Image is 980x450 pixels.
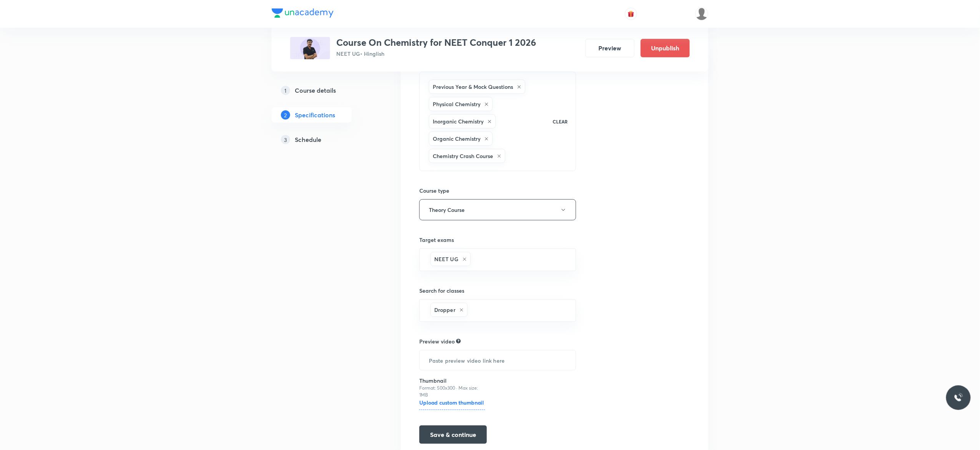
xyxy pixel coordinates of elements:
[571,310,573,312] button: Open
[625,8,637,20] button: avatar
[272,132,376,147] a: 3Schedule
[433,83,513,91] h6: Previous Year & Mock Questions
[272,8,334,20] a: Company Logo
[433,117,483,125] h6: Inorganic Chemistry
[571,259,573,261] button: Open
[272,83,376,98] a: 1Course details
[419,425,487,444] button: Save & continue
[295,86,336,95] h5: Course details
[281,135,290,144] p: 3
[954,393,963,402] img: ttu
[419,236,576,244] h6: Target exams
[456,338,461,345] div: Explain about your course, what you’ll be teaching, how it will help learners in their preparation
[420,350,576,370] input: Paste preview video link here
[281,110,290,120] p: 2
[290,37,330,59] img: 32F77299-E9C4-40E2-9DC1-DBAB0966682E_plus.png
[585,39,635,57] button: Preview
[433,100,480,108] h6: Physical Chemistry
[272,8,334,18] img: Company Logo
[419,377,485,385] h6: Thumbnail
[419,385,485,398] p: Format: 500x300 · Max size: 1MB
[641,39,690,57] button: Unpublish
[628,10,635,17] img: avatar
[433,135,480,143] h6: Organic Chemistry
[419,199,576,220] button: Theory Course
[336,50,536,58] p: NEET UG • Hinglish
[553,118,568,125] p: CLEAR
[419,337,455,345] h6: Preview video
[419,287,576,295] h6: Search for classes
[434,306,455,314] h6: Dropper
[419,398,485,410] h6: Upload custom thumbnail
[433,152,493,160] h6: Chemistry Crash Course
[295,135,321,144] h5: Schedule
[295,110,335,120] h5: Specifications
[434,255,458,263] h6: NEET UG
[419,187,576,195] h6: Course type
[336,37,536,48] h3: Course On Chemistry for NEET Conquer 1 2026
[281,86,290,95] p: 1
[695,7,708,20] img: Anuruddha Kumar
